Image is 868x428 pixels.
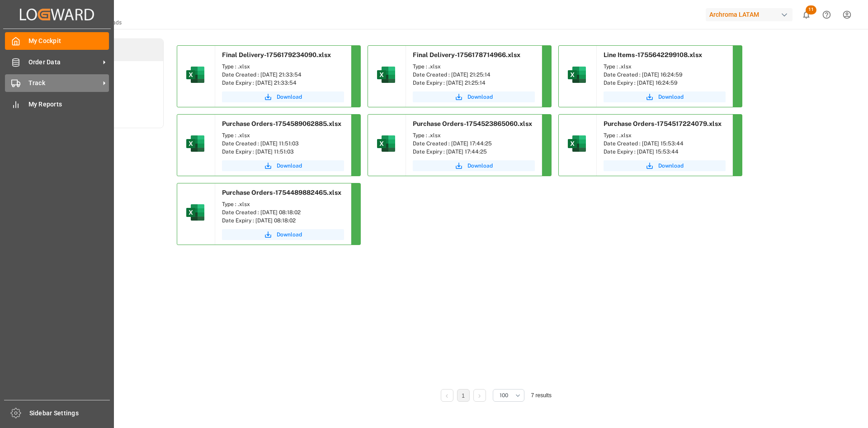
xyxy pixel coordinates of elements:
a: 1 [462,393,465,399]
span: Download [467,162,493,170]
span: Purchase Orders-1754523865060.xlsx [413,120,532,127]
div: Date Expiry : [DATE] 16:24:59 [604,79,726,87]
div: Date Expiry : [DATE] 08:18:02 [222,216,344,225]
div: Type : .xlsx [222,131,344,139]
span: Download [277,231,302,239]
div: Date Expiry : [DATE] 17:44:25 [413,148,535,156]
span: Order Data [28,58,100,67]
div: Type : .xlsx [222,200,344,208]
div: Date Created : [DATE] 21:25:14 [413,71,535,79]
div: Date Created : [DATE] 17:44:25 [413,139,535,148]
span: Line Items-1755642299108.xlsx [604,51,702,58]
div: Type : .xlsx [413,63,535,71]
span: Purchase Orders-1754489882465.xlsx [222,189,341,196]
span: Purchase Orders-1754517224079.xlsx [604,120,722,127]
div: Type : .xlsx [604,131,726,139]
button: show 11 new notifications [796,5,816,25]
div: Date Created : [DATE] 21:33:54 [222,71,344,79]
div: Date Created : [DATE] 11:51:03 [222,139,344,148]
span: 100 [500,391,508,399]
div: Date Created : [DATE] 16:24:59 [604,71,726,79]
span: Purchase Orders-1754589062885.xlsx [222,120,341,127]
span: 7 results [531,392,552,399]
button: Download [413,91,535,102]
img: microsoft-excel-2019--v1.png [566,133,588,154]
button: Download [413,160,535,171]
div: Type : .xlsx [413,131,535,139]
button: Download [222,160,344,171]
img: microsoft-excel-2019--v1.png [375,64,397,86]
img: microsoft-excel-2019--v1.png [375,133,397,154]
span: My Cockpit [28,36,109,46]
li: 1 [457,389,470,402]
button: Help Center [816,5,837,25]
button: Download [222,91,344,102]
div: Date Expiry : [DATE] 21:25:14 [413,79,535,87]
span: Final Delivery-1756178714966.xlsx [413,51,520,58]
span: My Reports [28,100,109,109]
span: Final Delivery-1756179234090.xlsx [222,51,331,58]
div: Date Expiry : [DATE] 21:33:54 [222,79,344,87]
span: Download [277,93,302,101]
a: My Cockpit [5,32,109,50]
button: Download [604,91,726,102]
div: Date Expiry : [DATE] 11:51:03 [222,148,344,156]
button: open menu [493,389,524,402]
button: Download [222,229,344,240]
span: Download [467,93,493,101]
div: Type : .xlsx [604,63,726,71]
img: microsoft-excel-2019--v1.png [184,133,206,154]
li: Previous Page [441,389,453,402]
div: Date Created : [DATE] 15:53:44 [604,139,726,148]
span: Download [277,162,302,170]
button: Download [604,160,726,171]
img: microsoft-excel-2019--v1.png [566,64,588,86]
img: microsoft-excel-2019--v1.png [184,64,206,86]
span: 11 [806,5,816,14]
span: Download [658,93,684,101]
span: Track [28,78,100,88]
div: Type : .xlsx [222,63,344,71]
div: Date Expiry : [DATE] 15:53:44 [604,148,726,156]
span: Download [658,162,684,170]
a: My Reports [5,95,109,113]
div: Date Created : [DATE] 08:18:02 [222,208,344,216]
div: Archroma LATAM [706,8,793,21]
li: Next Page [473,389,486,402]
img: microsoft-excel-2019--v1.png [184,202,206,223]
span: Sidebar Settings [29,409,110,418]
button: Archroma LATAM [706,6,796,23]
